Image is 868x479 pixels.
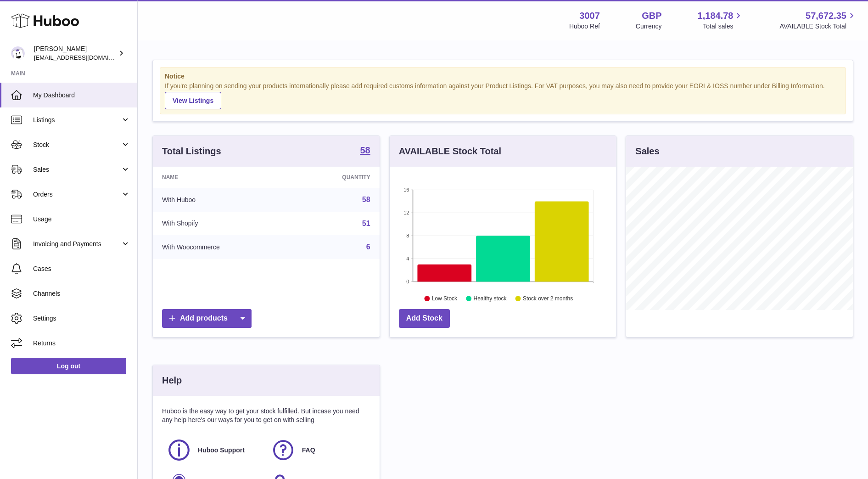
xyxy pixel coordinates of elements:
p: Huboo is the easy way to get your stock fulfilled. But incase you need any help here's our ways f... [162,407,370,424]
text: 16 [403,187,409,192]
text: Healthy stock [473,295,507,302]
div: Huboo Ref [569,22,600,31]
text: Stock over 2 months [523,295,573,302]
span: Listings [33,116,121,124]
a: Log out [11,358,126,374]
div: Currency [636,22,662,31]
a: 51 [362,220,370,227]
text: 12 [403,210,409,215]
a: 6 [366,243,370,251]
a: 58 [360,146,370,157]
text: Low Stock [432,295,458,302]
th: Name [153,167,293,188]
span: Total sales [703,22,744,31]
h3: Help [162,374,182,387]
div: [PERSON_NAME] [34,45,117,62]
span: Channels [33,289,130,298]
span: 1,184.78 [698,10,734,22]
a: Add products [162,309,252,328]
strong: 58 [360,146,370,155]
span: [EMAIL_ADDRESS][DOMAIN_NAME] [34,54,135,61]
td: With Huboo [153,188,293,212]
span: Orders [33,190,121,199]
div: If you're planning on sending your products internationally please add required customs informati... [165,82,841,109]
img: bevmay@maysama.com [11,46,25,60]
text: 8 [406,233,409,238]
a: 58 [362,196,370,203]
strong: Notice [165,72,841,81]
a: Huboo Support [167,438,262,462]
span: AVAILABLE Stock Total [779,22,857,31]
a: 57,672.35 AVAILABLE Stock Total [779,10,857,31]
h3: Sales [635,145,659,158]
strong: GBP [642,10,661,22]
span: 57,672.35 [806,10,846,22]
a: View Listings [165,92,221,109]
span: My Dashboard [33,91,130,100]
text: 0 [406,279,409,284]
strong: 3007 [579,10,600,22]
span: Huboo Support [198,446,245,455]
th: Quantity [293,167,379,188]
span: Returns [33,339,130,348]
h3: AVAILABLE Stock Total [399,145,501,158]
td: With Woocommerce [153,235,293,259]
h3: Total Listings [162,145,221,158]
span: Cases [33,265,130,273]
span: Invoicing and Payments [33,240,121,248]
span: Stock [33,141,121,149]
span: Settings [33,314,130,323]
a: 1,184.78 Total sales [698,10,744,31]
text: 4 [406,256,409,261]
a: Add Stock [399,309,450,328]
a: FAQ [271,438,366,462]
span: Usage [33,215,130,224]
span: Sales [33,165,121,174]
td: With Shopify [153,212,293,236]
span: FAQ [302,446,315,455]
